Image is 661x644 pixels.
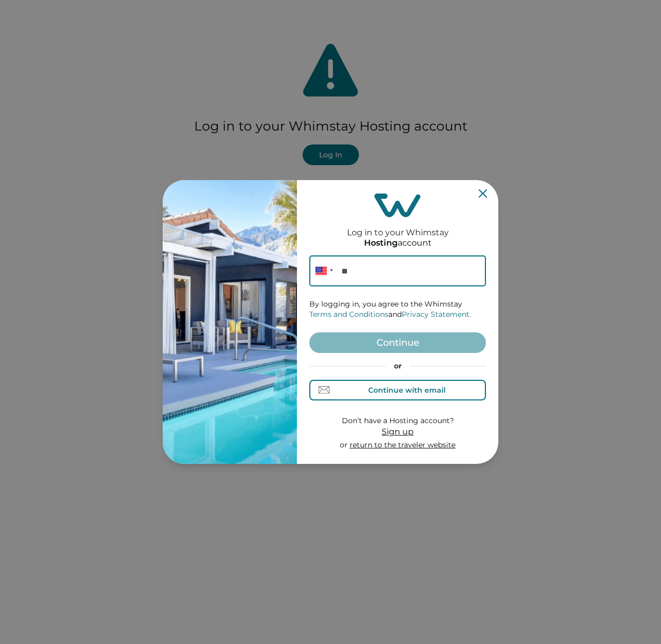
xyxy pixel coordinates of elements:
a: return to the traveler website [350,440,455,449]
button: Continue with email [309,380,486,400]
button: Close [479,189,487,198]
a: Privacy Statement. [402,310,471,319]
p: Hosting [364,238,398,248]
a: Terms and Conditions [309,310,388,319]
p: By logging in, you agree to the Whimstay and [309,299,486,319]
button: Continue [309,332,486,353]
div: Continue with email [368,386,446,394]
img: auth-banner [163,180,297,464]
p: account [364,238,432,248]
h2: Log in to your Whimstay [347,217,449,237]
img: login-logo [374,194,421,217]
p: or [340,440,455,450]
span: Sign up [382,427,414,437]
p: Don’t have a Hosting account? [340,416,455,426]
div: United States: + 1 [309,255,336,286]
p: or [309,361,486,372]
